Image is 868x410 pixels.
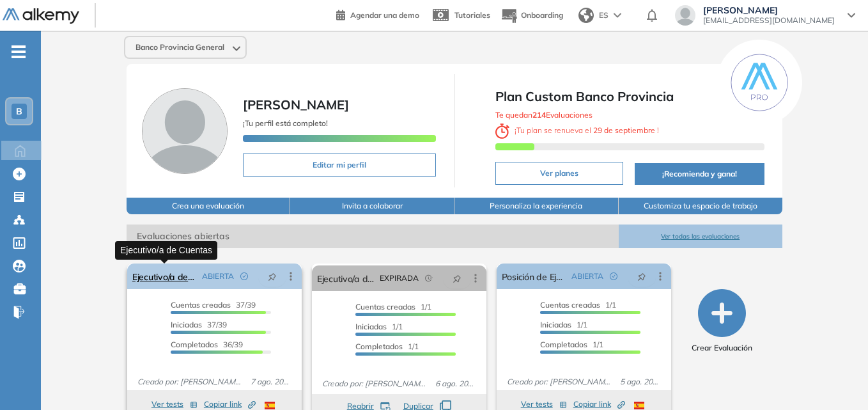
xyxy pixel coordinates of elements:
img: clock-svg [495,123,509,139]
span: ¡Tu perfil está completo! [243,118,328,128]
span: [PERSON_NAME] [703,5,835,15]
b: 29 de septiembre [591,125,657,135]
div: Ejecutivo/a de Cuentas [115,241,217,260]
span: Creado por: [PERSON_NAME] [132,376,245,388]
span: Iniciadas [355,322,387,331]
span: 7 ago. 2025 [245,376,297,388]
span: Banco Provincia General [136,42,224,52]
img: arrow [614,13,621,18]
span: ¡ Tu plan se renueva el ! [495,125,659,135]
span: Completados [355,342,403,351]
button: Customiza tu espacio de trabajo [619,198,783,214]
span: ABIERTA [202,271,234,282]
a: Ejecutivo/a de Cuentas [132,264,197,289]
span: 1/1 [355,322,403,331]
span: field-time [425,274,433,282]
span: Agendar una demo [350,10,419,20]
span: Cuentas creadas [540,300,600,310]
img: ESP [634,402,644,409]
img: Foto de perfil [142,88,228,174]
span: ES [599,10,608,21]
a: Posición de Ejecutivo/a de Cuentas [502,264,566,289]
span: Tutoriales [454,10,490,20]
span: 1/1 [540,300,616,310]
span: [EMAIL_ADDRESS][DOMAIN_NAME] [703,15,835,26]
img: world [578,8,594,23]
span: 5 ago. 2025 [615,376,666,388]
span: Iniciadas [540,320,571,329]
span: Onboarding [521,10,563,20]
span: pushpin [268,271,277,281]
span: 1/1 [540,320,587,329]
span: 1/1 [540,340,603,349]
span: check-circle [240,272,248,280]
button: pushpin [628,266,656,287]
button: Personaliza la experiencia [454,198,619,214]
button: Editar mi perfil [243,154,437,177]
span: Iniciadas [171,320,202,329]
span: Evaluaciones abiertas [127,225,619,248]
span: 1/1 [355,342,419,351]
span: Copiar link [204,398,256,410]
span: 1/1 [355,302,431,311]
span: 6 ago. 2025 [430,378,481,390]
span: pushpin [453,273,461,283]
span: check-circle [610,272,617,280]
span: Te quedan Evaluaciones [495,110,593,120]
i: - [12,51,26,53]
b: 214 [532,110,546,120]
span: 37/39 [171,300,256,310]
a: Ejecutivo/a de Cuentas [317,265,375,291]
button: Ver planes [495,162,623,185]
button: Ver todas las evaluaciones [619,225,783,248]
span: ABIERTA [571,271,603,282]
img: Logo [3,8,79,24]
span: Copiar link [573,398,625,410]
iframe: Chat Widget [638,262,868,410]
span: B [16,106,22,116]
button: Crea una evaluación [127,198,291,214]
span: Cuentas creadas [171,300,231,310]
button: Onboarding [500,2,563,29]
span: pushpin [637,271,646,281]
button: Invita a colaborar [290,198,454,214]
span: Completados [540,340,587,349]
span: EXPIRADA [380,272,419,284]
span: Cuentas creadas [355,302,415,311]
span: [PERSON_NAME] [243,97,349,113]
span: Creado por: [PERSON_NAME] [502,376,615,388]
span: Completados [171,340,218,349]
div: Widget de chat [638,262,868,410]
button: ¡Recomienda y gana! [635,163,764,185]
span: Creado por: [PERSON_NAME] [317,378,430,390]
span: 36/39 [171,340,243,349]
img: ESP [265,402,275,409]
span: Plan Custom Banco Provincia [495,87,764,106]
button: pushpin [258,266,286,287]
span: 37/39 [171,320,227,329]
button: pushpin [443,268,471,288]
a: Agendar una demo [336,6,419,22]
